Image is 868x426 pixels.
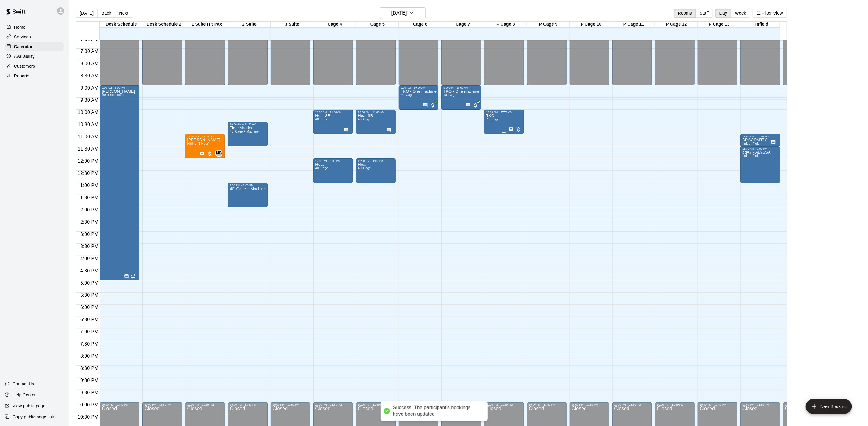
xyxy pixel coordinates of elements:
[187,403,223,406] div: 10:00 PM – 11:59 PM
[358,166,371,170] span: 40' Cage
[79,232,100,237] span: 3:00 PM
[187,142,209,145] span: Hitting (1 Hour)
[486,403,522,406] div: 10:00 PM – 11:59 PM
[272,403,308,406] div: 10:00 PM – 11:59 PM
[79,207,100,212] span: 2:00 PM
[486,118,499,121] span: 75' Cage
[742,135,778,138] div: 11:00 AM – 11:30 AM
[387,128,391,133] svg: Has notes
[529,403,565,406] div: 10:00 PM – 11:59 PM
[79,268,100,273] span: 4:30 PM
[399,22,441,27] div: Cage 6
[76,9,98,18] button: [DATE]
[228,22,271,27] div: 2 Suite
[76,158,100,164] span: 12:00 PM
[740,134,780,146] div: 11:00 AM – 11:30 AM: BDAY PARTY
[79,293,100,298] span: 5:30 PM
[230,403,266,406] div: 10:00 PM – 11:59 PM
[79,366,100,371] span: 8:30 PM
[13,403,45,409] p: View public page
[14,63,35,69] p: Customers
[79,256,100,261] span: 4:00 PM
[14,34,31,40] p: Services
[5,42,64,51] a: Calendar
[740,146,780,183] div: 11:30 AM – 1:00 PM: bdAY - ALYSSA
[742,147,778,150] div: 11:30 AM – 1:00 PM
[315,118,328,121] span: 40' Cage
[358,111,394,114] div: 10:00 AM – 11:00 AM
[79,195,100,200] span: 1:30 PM
[76,402,100,407] span: 10:00 PM
[271,22,313,27] div: 3 Suite
[740,22,783,27] div: Infield
[142,22,185,27] div: Desk Schedule 2
[185,134,225,158] div: 11:00 AM – 12:00 PM: Hitting (1 Hour)
[144,403,180,406] div: 10:00 PM – 11:59 PM
[358,118,371,121] span: 40' Cage
[5,52,64,61] div: Availability
[571,403,607,406] div: 10:00 PM – 11:59 PM
[79,49,100,54] span: 7:30 AM
[76,146,100,151] span: 11:30 AM
[131,274,136,279] span: Recurring event
[391,9,407,17] h6: [DATE]
[441,22,484,27] div: Cage 7
[79,353,100,359] span: 8:00 PM
[771,140,776,145] svg: Has notes
[5,71,64,80] a: Reports
[484,22,527,27] div: P Cage 8
[742,142,760,145] span: Indoor Field
[674,9,696,18] button: Rooms
[14,53,35,59] p: Availability
[785,403,821,406] div: 10:00 PM – 11:59 PM
[124,274,129,279] svg: Has notes
[79,280,100,286] span: 5:00 PM
[228,183,268,207] div: 1:00 PM – 2:00 PM: 40’ Cage + Machine
[215,150,222,157] div: Mike Badala
[401,86,437,89] div: 9:00 AM – 10:00 AM
[430,102,436,108] span: All customers have paid
[218,150,222,157] span: Mike Badala
[13,381,34,387] p: Contact Us
[79,183,100,188] span: 1:00 PM
[358,159,394,162] div: 12:00 PM – 1:00 PM
[5,62,64,71] div: Customers
[230,130,259,133] span: 40’ Cage + Machine
[313,158,353,183] div: 12:00 PM – 1:00 PM: Heat
[100,22,142,27] div: Desk Schedule
[753,9,787,18] button: Filter View
[13,414,54,420] p: Copy public page link
[423,103,428,108] svg: Has notes
[655,22,698,27] div: P Cage 12
[614,403,650,406] div: 10:00 PM – 11:59 PM
[79,244,100,249] span: 3:30 PM
[315,159,351,162] div: 12:00 PM – 1:00 PM
[79,305,100,310] span: 6:00 PM
[97,9,115,18] button: Back
[570,22,612,27] div: P Cage 10
[185,22,228,27] div: 1 Suite HitTrax
[102,403,138,406] div: 10:00 PM – 11:59 PM
[5,23,64,32] div: Home
[230,184,266,187] div: 1:00 PM – 2:00 PM
[698,22,740,27] div: P Cage 13
[509,127,513,132] svg: Has notes
[315,166,328,170] span: 40' Cage
[393,405,481,417] div: Success! The participant's bookings have been updated
[79,219,100,225] span: 2:30 PM
[14,73,29,79] p: Reports
[466,103,471,108] svg: Has notes
[443,93,456,97] span: 40' Cage
[657,403,693,406] div: 10:00 PM – 11:59 PM
[187,135,223,138] div: 11:00 AM – 12:00 PM
[715,9,731,18] button: Day
[102,93,124,97] span: Desk Schedule
[228,122,268,146] div: 10:30 AM – 11:30 AM: Tiger sharks
[76,134,100,139] span: 11:00 AM
[79,341,100,346] span: 7:30 PM
[5,32,64,41] div: Services
[443,86,479,89] div: 9:00 AM – 10:00 AM
[401,93,413,97] span: 40' Cage
[79,329,100,334] span: 7:00 PM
